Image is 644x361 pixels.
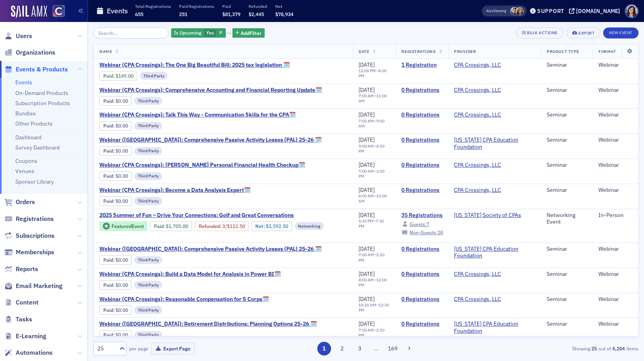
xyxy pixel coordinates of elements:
[359,277,374,283] time: 8:00 AM
[103,332,115,338] span: :
[15,144,60,151] a: Survey Dashboard
[359,211,375,219] span: [DATE]
[275,4,293,9] p: Net
[99,196,132,206] div: Paid: 0 - $0
[359,193,390,204] div: –
[454,246,536,259] a: [US_STATE] CPA Education Foundation
[410,222,429,226] div: 7
[603,29,639,36] a: New Event
[16,332,46,341] span: E-Learning
[4,248,54,257] a: Memberships
[103,173,115,179] span: :
[99,305,132,315] div: Paid: 0 - $0
[569,8,623,14] button: [DOMAIN_NAME]
[99,280,132,290] div: Paid: 0 - $0
[401,222,429,226] a: Guests:7
[598,296,633,303] div: Webinar
[4,65,68,74] a: Events & Products
[99,221,147,231] div: Featured Event
[486,8,494,13] div: Also
[537,7,564,15] div: Support
[547,296,587,303] div: Seminar
[99,87,322,94] span: Webinar (CPA Crossings): Comprehensive Accounting and Financial Reporting Update🗓️
[454,187,501,194] a: CPA Crossings, LLC
[454,87,503,94] span: CPA Crossings, LLC
[359,86,375,93] span: [DATE]
[129,345,148,352] label: per page
[590,345,598,352] strong: 25
[99,271,281,278] a: Webinar (CPA Crossings): Build a Data Model for Analysis in Power BI🗓️
[359,219,390,229] div: –
[410,230,443,235] div: 28
[103,98,113,104] a: Paid
[359,143,374,149] time: 9:00 AM
[115,148,128,154] span: $0.00
[99,187,251,194] a: Webinar (CPA Crossings): Become a Data Analysis Expert🗓️
[359,119,390,129] div: –
[99,246,322,253] span: Webinar (CA): Comprehensive Passive Activity Losses (PAL) 25-26 🗓
[359,245,375,252] span: [DATE]
[359,302,376,308] time: 10:30 AM
[454,137,536,150] a: [US_STATE] CPA Education Foundation
[115,332,128,338] span: $0.00
[359,93,390,104] div: –
[547,187,587,194] div: Seminar
[53,5,65,17] img: SailAMX
[454,321,536,334] a: [US_STATE] CPA Education Foundation
[359,93,387,104] time: 11:00 AM
[151,343,195,355] button: Export Page
[566,27,600,38] button: Export
[598,87,633,94] div: Webinar
[15,120,53,127] a: Other Products
[115,257,128,263] span: $0.00
[359,252,374,257] time: 7:00 AM
[410,221,426,227] span: Guests:
[401,162,443,169] a: 0 Registrations
[454,187,503,194] span: CPA Crossings, LLC
[103,148,115,154] span: :
[359,61,375,68] span: [DATE]
[103,73,115,79] span: :
[401,87,443,94] a: 0 Registrations
[359,68,376,73] time: 12:00 PM
[454,212,521,219] a: [US_STATE] Society of CPAs
[103,98,115,104] span: :
[154,223,164,229] a: Paid
[547,212,587,226] div: Networking Event
[15,178,54,185] a: Sponsor Library
[174,29,201,36] span: Is Upcoming
[359,270,375,277] span: [DATE]
[359,327,374,333] time: 7:00 AM
[115,173,128,179] span: $0.00
[454,62,503,69] span: CPA Crossings, LLC
[598,271,633,278] div: Webinar
[135,11,143,17] span: 655
[401,321,443,328] a: 0 Registrations
[103,282,115,288] span: :
[266,223,288,229] span: $1,592.50
[150,221,192,231] div: Paid: 36 - $170500
[166,223,188,229] span: $1,705.00
[353,342,367,356] button: 3
[576,7,620,15] div: [DOMAIN_NAME]
[547,271,587,278] div: Seminar
[134,197,162,205] div: Third Party
[462,345,639,352] div: Showing out of items
[516,7,524,15] span: Lauren Standiford
[99,212,348,219] a: 2025 Summer of Fun – Drive Your Connections: Golf and Great Conversations
[401,271,443,278] a: 0 Registrations
[516,27,563,38] button: Bulk Actions
[99,296,269,303] a: Webinar (CPA Crossings): Reasonable Compensation for S Corps🗓️
[547,321,587,328] div: Seminar
[134,331,162,339] div: Third Party
[179,11,187,17] span: 251
[598,246,633,253] div: Webinar
[99,49,112,54] span: Name
[454,111,501,119] a: CPA Crossings, LLC
[99,62,290,69] a: Webinar (CPA Crossings): The One Big Beautiful Bill: 2025 tax legislation 🗓️
[386,342,400,356] button: 169
[15,89,68,97] a: On-Demand Products
[410,229,437,235] span: Non-Guests:
[359,136,375,143] span: [DATE]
